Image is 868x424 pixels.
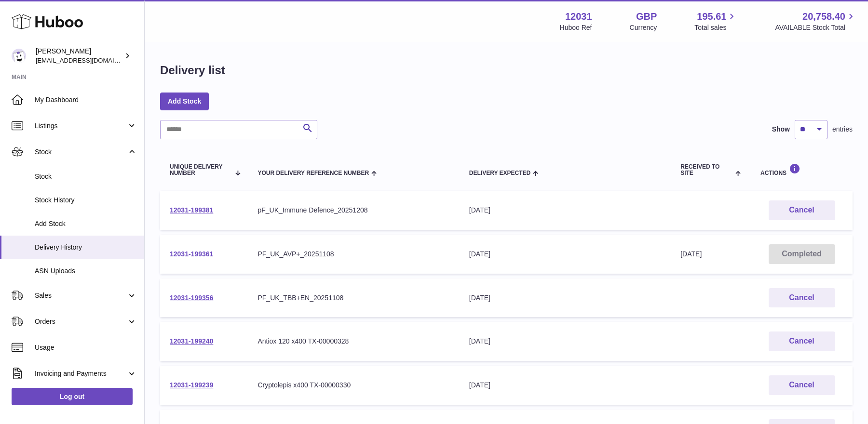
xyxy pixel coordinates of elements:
a: 12031-199356 [170,294,213,302]
span: My Dashboard [35,95,137,105]
a: 20,758.40 AVAILABLE Stock Total [775,10,856,32]
span: Delivery Expected [469,170,530,176]
a: 12031-199239 [170,381,213,389]
span: Received to Site [680,164,733,176]
span: Listings [35,121,127,131]
div: [DATE] [469,337,661,346]
span: Stock History [35,196,137,205]
div: Antiox 120 x400 TX-00000328 [258,337,449,346]
div: [DATE] [469,206,661,215]
span: ASN Uploads [35,266,137,276]
span: Total sales [694,23,737,32]
div: Actions [760,163,843,176]
span: Orders [35,317,127,326]
span: Delivery History [35,243,137,252]
a: 12031-199240 [170,337,213,345]
div: PF_UK_TBB+EN_20251108 [258,293,449,303]
button: Cancel [769,375,835,395]
span: 195.61 [697,10,726,23]
div: Cryptolepis x400 TX-00000330 [258,381,449,390]
strong: 12031 [565,10,592,23]
div: [DATE] [469,293,661,303]
div: Currency [630,23,657,32]
a: 12031-199361 [170,250,213,258]
span: [DATE] [680,250,702,258]
div: [PERSON_NAME] [36,47,122,65]
span: Stock [35,147,127,157]
div: [DATE] [469,250,661,259]
span: Sales [35,291,127,300]
a: 12031-199381 [170,206,213,214]
div: Huboo Ref [560,23,592,32]
span: Usage [35,343,137,352]
strong: GBP [636,10,657,23]
span: Stock [35,172,137,181]
a: 195.61 Total sales [694,10,737,32]
span: 20,758.40 [802,10,845,23]
span: Your Delivery Reference Number [258,170,369,176]
a: Log out [12,388,133,405]
button: Cancel [769,288,835,308]
div: [DATE] [469,381,661,390]
button: Cancel [769,331,835,351]
span: [EMAIL_ADDRESS][DOMAIN_NAME] [36,56,142,64]
img: admin@makewellforyou.com [12,49,26,63]
span: Unique Delivery Number [170,164,230,176]
div: pF_UK_Immune Defence_20251208 [258,206,449,215]
div: PF_UK_AVP+_20251108 [258,250,449,259]
a: Add Stock [160,93,209,110]
label: Show [772,125,790,134]
button: Cancel [769,200,835,220]
span: entries [832,125,853,134]
span: AVAILABLE Stock Total [775,23,856,32]
h1: Delivery list [160,63,225,78]
span: Add Stock [35,219,137,228]
span: Invoicing and Payments [35,369,127,378]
